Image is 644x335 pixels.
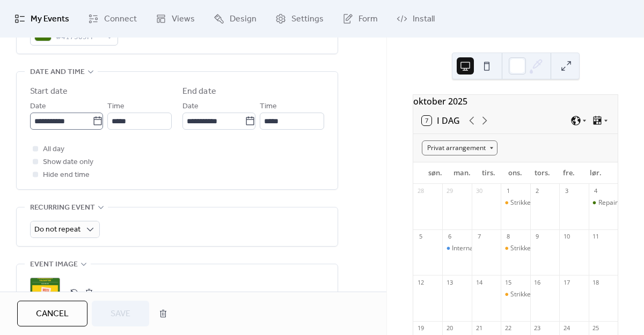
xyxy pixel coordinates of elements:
[475,162,502,184] div: tirs.
[504,233,512,241] div: 8
[260,100,277,113] span: Time
[501,244,530,253] div: Strikkecafé
[30,278,60,308] div: ;
[449,162,475,184] div: man.
[206,4,265,33] a: Design
[533,187,541,195] div: 2
[562,233,570,241] div: 10
[230,13,257,26] span: Design
[291,13,324,26] span: Settings
[501,290,530,299] div: Strikkecafé
[104,13,137,26] span: Connect
[533,233,541,241] div: 9
[502,162,529,184] div: ons.
[17,301,87,326] button: Cancel
[533,278,541,286] div: 16
[533,324,541,332] div: 23
[598,198,633,207] div: Repair-cafe
[510,244,544,253] div: Strikkecafé
[510,290,544,299] div: Strikkecafé
[148,4,203,33] a: Views
[418,113,464,128] button: 7I dag
[592,278,600,286] div: 18
[182,100,199,113] span: Date
[30,85,68,98] div: Start date
[30,202,95,214] span: Recurring event
[452,244,517,253] div: International Meet-up
[442,244,471,253] div: International Meet-up
[555,162,582,184] div: fre.
[36,308,69,321] span: Cancel
[589,198,618,207] div: Repair-cafe
[562,324,570,332] div: 24
[445,233,453,241] div: 6
[334,4,386,33] a: Form
[43,156,93,169] span: Show date only
[445,278,453,286] div: 13
[562,187,570,195] div: 3
[30,100,46,113] span: Date
[422,162,449,184] div: søn.
[445,324,453,332] div: 20
[416,187,425,195] div: 28
[413,95,618,108] div: oktober 2025
[31,13,69,26] span: My Events
[592,233,600,241] div: 11
[267,4,332,33] a: Settings
[43,143,64,156] span: All day
[475,278,483,286] div: 14
[30,258,78,271] span: Event image
[475,187,483,195] div: 30
[445,187,453,195] div: 29
[56,31,101,44] span: #417505FF
[416,278,425,286] div: 12
[475,324,483,332] div: 21
[6,4,77,33] a: My Events
[30,66,85,79] span: Date and time
[592,324,600,332] div: 25
[107,100,125,113] span: Time
[592,187,600,195] div: 4
[416,324,425,332] div: 19
[510,198,544,207] div: Strikkecafé
[504,324,512,332] div: 22
[475,233,483,241] div: 7
[80,4,145,33] a: Connect
[504,187,512,195] div: 1
[413,13,435,26] span: Install
[504,278,512,286] div: 15
[172,13,195,26] span: Views
[358,13,378,26] span: Form
[582,162,609,184] div: lør.
[529,162,555,184] div: tors.
[389,4,443,33] a: Install
[501,198,530,207] div: Strikkecafé
[43,169,90,182] span: Hide end time
[562,278,570,286] div: 17
[416,233,425,241] div: 5
[182,85,216,98] div: End date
